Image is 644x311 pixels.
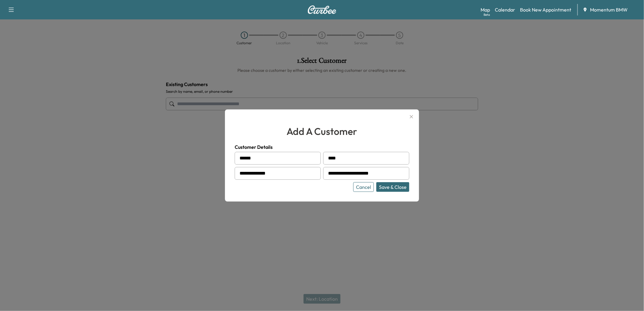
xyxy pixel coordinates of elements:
[307,5,337,14] img: Curbee Logo
[235,143,409,151] h4: Customer Details
[484,12,490,17] div: Beta
[353,182,374,192] button: Cancel
[235,124,409,139] h2: add a customer
[520,6,571,13] a: Book New Appointment
[590,6,628,13] span: Momentum BMW
[481,6,490,13] a: MapBeta
[495,6,515,13] a: Calendar
[376,182,409,192] button: Save & Close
